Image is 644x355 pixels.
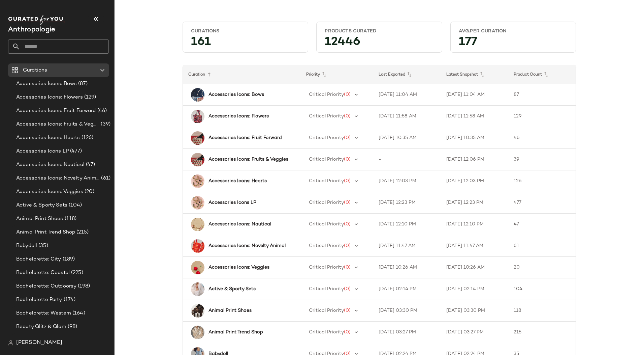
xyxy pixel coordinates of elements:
img: 100065051_015_p [191,304,204,318]
div: Products Curated [325,28,433,34]
span: Critical Priority [309,114,344,119]
td: [DATE] 02:14 PM [373,278,441,300]
span: Animal Print Trend Shop [16,228,75,236]
span: (104) [67,201,82,209]
td: [DATE] 12:23 PM [441,192,508,214]
span: (0) [344,265,351,270]
td: 61 [508,235,576,257]
span: (47) [85,161,95,169]
td: [DATE] 12:03 PM [441,170,508,192]
span: (215) [75,228,89,236]
img: 93340685_029_a10 [191,88,204,102]
td: 39 [508,149,576,170]
span: (198) [76,282,90,290]
b: Accessories Icons: Fruits & Veggies [208,156,288,163]
td: [DATE] 10:35 AM [373,127,441,149]
span: Accessories Icons LP [16,147,69,155]
span: (118) [63,215,77,223]
span: Critical Priority [309,179,344,184]
td: [DATE] 11:58 AM [441,106,508,127]
span: Accessories Icons: Nautical [16,161,85,169]
th: Last Exported [373,65,441,84]
td: 104 [508,278,576,300]
span: [PERSON_NAME] [16,339,62,347]
img: 104314703_070_b14 [191,196,204,210]
span: Beauty Glitz & Glam [16,323,66,331]
span: (174) [62,296,76,304]
span: Accessories Icons: Hearts [16,134,80,142]
span: (0) [344,179,351,184]
td: [DATE] 10:26 AM [373,257,441,278]
span: (39) [99,120,110,128]
td: [DATE] 10:35 AM [441,127,508,149]
div: 161 [186,37,305,50]
span: Animal Print Shoes [16,215,63,223]
span: (0) [344,157,351,162]
img: 103522975_069_b [191,110,204,123]
td: [DATE] 03:30 PM [373,300,441,322]
span: (0) [344,330,351,335]
span: Accessories Icons: Flowers [16,93,83,101]
b: Animal Print Trend Shop [208,329,263,336]
td: 129 [508,106,576,127]
td: [DATE] 11:04 AM [373,84,441,106]
td: 477 [508,192,576,214]
td: [DATE] 10:26 AM [441,257,508,278]
span: Bachelorette: Coastal [16,269,70,277]
b: Active & Sporty Sets [208,285,256,293]
span: Critical Priority [309,330,344,335]
img: 103040366_012_b14 [191,131,204,145]
span: Critical Priority [309,92,344,97]
span: Critical Priority [309,243,344,248]
td: - [373,149,441,170]
span: (225) [70,269,83,277]
span: (0) [344,92,351,97]
b: Accessories Icons: Hearts [208,177,267,185]
th: Priority [301,65,373,84]
span: Bachelorette Party [16,296,62,304]
img: 91036277_075_b [191,261,204,274]
img: 4115445000006_015_b [191,326,204,339]
span: (87) [77,80,88,88]
td: [DATE] 11:47 AM [441,235,508,257]
span: Critical Priority [309,200,344,205]
b: Animal Print Shoes [208,307,252,314]
span: (0) [344,243,351,248]
td: [DATE] 11:58 AM [373,106,441,127]
span: (0) [344,200,351,205]
span: Accessories Icons: Novelty Animal [16,174,100,182]
span: Accessories Icons: Veggies [16,188,83,196]
span: Critical Priority [309,265,344,270]
b: Accessories Icons: Flowers [208,113,269,120]
span: (98) [66,323,77,331]
td: [DATE] 12:10 PM [373,214,441,235]
td: [DATE] 12:06 PM [441,149,508,170]
span: (35) [37,242,48,250]
b: Accessories Icons: Novelty Animal [208,242,286,249]
td: [DATE] 03:27 PM [441,322,508,343]
td: 46 [508,127,576,149]
th: Latest Snapshot [441,65,508,84]
span: (477) [69,147,82,155]
div: 177 [453,37,573,50]
td: [DATE] 12:03 PM [373,170,441,192]
img: 103522066_070_b [191,239,204,253]
span: Critical Priority [309,286,344,292]
span: (126) [80,134,94,142]
div: 12446 [319,37,439,50]
td: 20 [508,257,576,278]
td: [DATE] 03:30 PM [441,300,508,322]
b: Accessories Icons LP [208,199,256,206]
td: 47 [508,214,576,235]
td: 87 [508,84,576,106]
img: cfy_white_logo.C9jOOHJF.svg [8,15,65,25]
div: Avg.per Curation [459,28,568,34]
span: (189) [61,255,75,263]
span: (0) [344,308,351,313]
span: (0) [344,135,351,140]
img: 101277283_070_b [191,218,204,231]
span: (0) [344,286,351,292]
td: [DATE] 11:04 AM [441,84,508,106]
img: svg%3e [8,340,13,346]
td: [DATE] 12:10 PM [441,214,508,235]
